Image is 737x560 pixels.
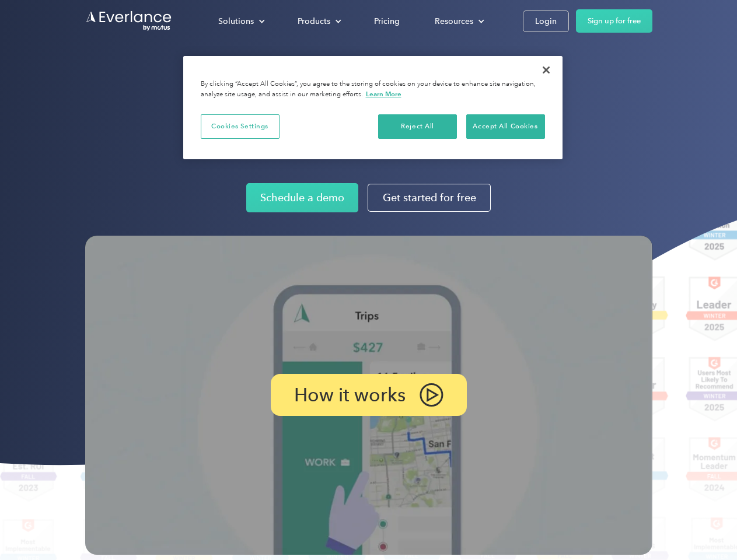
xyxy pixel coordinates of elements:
button: Reject All [378,114,457,139]
a: Go to homepage [85,10,173,32]
div: Resources [423,11,494,32]
div: Products [298,14,330,29]
div: Login [535,14,557,29]
div: Products [286,11,351,32]
a: Schedule a demo [246,183,358,212]
input: Submit [86,69,145,94]
a: Pricing [362,11,411,32]
a: Sign up for free [576,9,652,33]
div: By clicking “Accept All Cookies”, you agree to the storing of cookies on your device to enhance s... [201,79,545,100]
a: Get started for free [368,184,491,212]
div: Cookie banner [183,56,563,159]
div: Resources [435,14,473,29]
div: Privacy [183,56,563,159]
button: Close [533,57,559,83]
a: More information about your privacy, opens in a new tab [366,90,401,98]
div: Solutions [207,11,274,32]
p: How it works [294,388,406,402]
button: Cookies Settings [201,114,280,139]
button: Accept All Cookies [466,114,545,139]
div: Solutions [218,14,254,29]
div: Pricing [374,14,400,29]
a: Login [523,10,569,32]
